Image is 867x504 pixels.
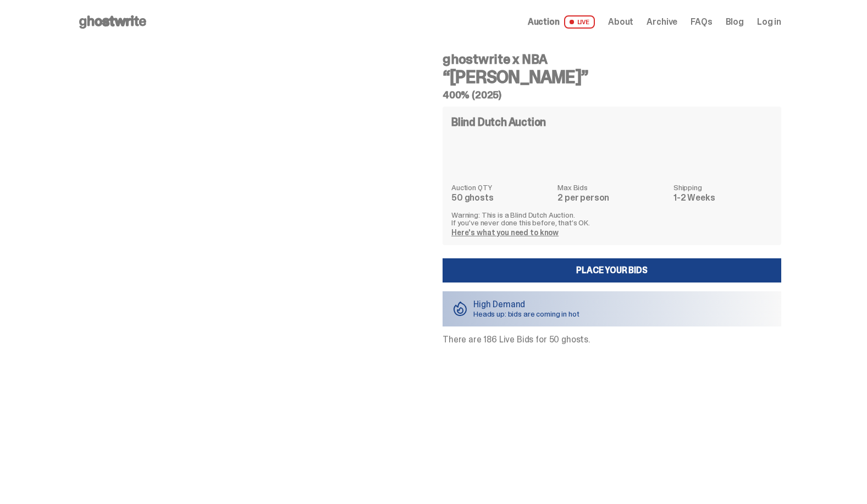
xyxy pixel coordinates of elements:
[443,53,781,66] h4: ghostwrite x NBA
[443,68,781,86] h3: “[PERSON_NAME]”
[608,18,633,26] a: About
[673,184,772,191] dt: Shipping
[451,228,559,237] a: Here's what you need to know
[691,18,712,26] a: FAQs
[451,211,772,226] p: Warning: This is a Blind Dutch Auction. If you’ve never done this before, that’s OK.
[564,15,595,29] span: LIVE
[557,193,667,202] dd: 2 per person
[528,18,560,26] span: Auction
[443,335,781,344] p: There are 186 Live Bids for 50 ghosts.
[443,90,781,100] h5: 400% (2025)
[451,193,551,202] dd: 50 ghosts
[473,310,579,318] p: Heads up: bids are coming in hot
[443,258,781,283] a: Place your Bids
[757,18,781,26] a: Log in
[451,184,551,191] dt: Auction QTY
[557,184,667,191] dt: Max Bids
[473,300,579,309] p: High Demand
[647,18,677,26] a: Archive
[451,117,546,128] h4: Blind Dutch Auction
[528,15,595,29] a: Auction LIVE
[673,193,772,202] dd: 1-2 Weeks
[726,18,744,26] a: Blog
